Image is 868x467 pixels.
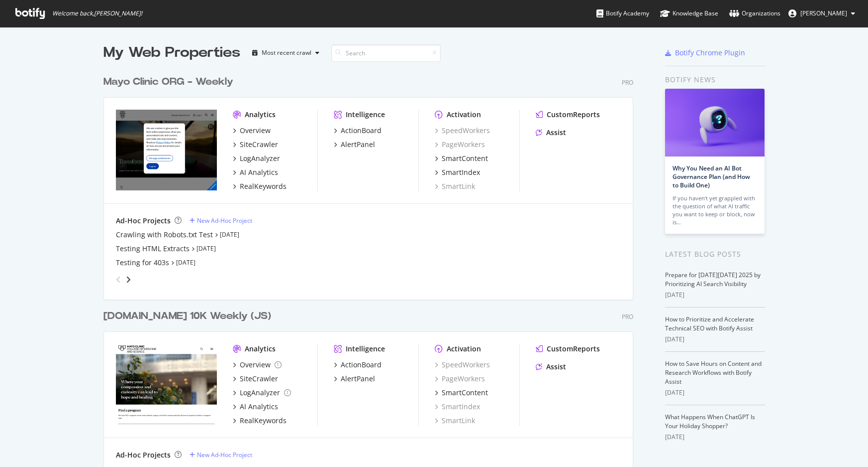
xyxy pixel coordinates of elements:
[240,167,278,177] div: AI Analytics
[546,128,566,138] div: Assist
[52,9,142,17] span: Welcome back, [PERSON_NAME] !
[125,275,132,285] div: angle-right
[622,78,633,87] div: Pro
[675,48,745,58] div: Botify Chrome Plugin
[435,374,485,384] a: PageWorkers
[233,167,278,177] a: AI Analytics
[248,45,323,61] button: Most recent crawl
[196,244,216,253] a: [DATE]
[665,335,765,344] div: [DATE]
[442,167,480,177] div: SmartIndex
[103,309,271,323] div: [DOMAIN_NAME] 10K Weekly (JS)
[116,258,169,268] a: Testing for 403s
[435,360,490,370] a: SpeedWorkers
[116,216,171,226] div: Ad-Hoc Projects
[435,167,480,177] a: SmartIndex
[116,244,190,254] a: Testing HTML Extracts
[341,360,382,370] div: ActionBoard
[197,216,252,225] div: New Ad-Hoc Project
[665,433,765,442] div: [DATE]
[547,344,600,354] div: CustomReports
[262,50,311,56] div: Most recent crawl
[112,272,125,288] div: angle-left
[442,388,488,398] div: SmartContent
[197,451,252,459] div: New Ad-Hoc Project
[245,110,276,120] div: Analytics
[800,9,847,17] span: Milosz Pekala
[334,126,382,136] a: ActionBoard
[341,126,382,136] div: ActionBoard
[546,362,566,372] div: Assist
[233,360,282,370] a: Overview
[233,402,278,412] a: AI Analytics
[596,8,649,18] div: Botify Academy
[665,74,765,85] div: Botify news
[233,126,271,136] a: Overview
[334,140,375,150] a: AlertPanel
[673,194,757,226] div: If you haven’t yet grappled with the question of what AI traffic you want to keep or block, now is…
[220,230,239,239] a: [DATE]
[435,154,488,163] a: SmartContent
[665,359,762,386] a: How to Save Hours on Content and Research Workflows with Botify Assist
[240,140,278,150] div: SiteCrawler
[435,126,490,136] a: SpeedWorkers
[435,181,475,191] a: SmartLink
[331,44,441,62] input: Search
[435,402,480,412] a: SmartIndex
[103,43,240,63] div: My Web Properties
[245,344,276,354] div: Analytics
[190,216,252,225] a: New Ad-Hoc Project
[116,450,171,460] div: Ad-Hoc Projects
[665,89,765,156] img: Why You Need an AI Bot Governance Plan (and How to Build One)
[240,388,280,398] div: LogAnalyzer
[116,230,213,240] a: Crawling with Robots.txt Test
[240,374,278,384] div: SiteCrawler
[346,344,385,354] div: Intelligence
[447,344,481,354] div: Activation
[660,8,718,18] div: Knowledge Base
[665,413,755,430] a: What Happens When ChatGPT Is Your Holiday Shopper?
[334,360,382,370] a: ActionBoard
[536,110,600,120] a: CustomReports
[240,126,271,136] div: Overview
[103,309,275,323] a: [DOMAIN_NAME] 10K Weekly (JS)
[780,5,863,21] button: [PERSON_NAME]
[233,388,291,398] a: LogAnalyzer
[435,416,475,426] a: SmartLink
[116,344,217,425] img: college.mayo.edu
[233,181,287,191] a: RealKeywords
[442,154,488,163] div: SmartContent
[240,360,271,370] div: Overview
[341,140,375,150] div: AlertPanel
[447,110,481,120] div: Activation
[240,416,287,426] div: RealKeywords
[665,249,765,260] div: Latest Blog Posts
[435,140,485,150] a: PageWorkers
[116,110,217,190] img: mayoclinic.org
[665,271,761,288] a: Prepare for [DATE][DATE] 2025 by Prioritizing AI Search Visibility
[103,75,233,89] div: Mayo Clinic ORG - Weekly
[233,416,287,426] a: RealKeywords
[240,181,287,191] div: RealKeywords
[240,402,278,412] div: AI Analytics
[665,48,745,58] a: Botify Chrome Plugin
[341,374,375,384] div: AlertPanel
[665,291,765,300] div: [DATE]
[536,128,566,138] a: Assist
[176,258,195,267] a: [DATE]
[622,312,633,321] div: Pro
[233,140,278,150] a: SiteCrawler
[536,362,566,372] a: Assist
[233,154,280,163] a: LogAnalyzer
[233,374,278,384] a: SiteCrawler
